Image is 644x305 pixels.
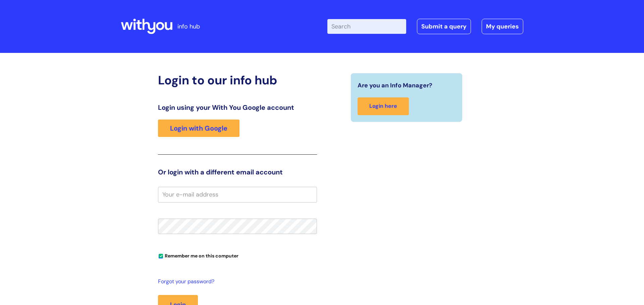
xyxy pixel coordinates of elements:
div: You can uncheck this option if you're logging in from a shared device [158,250,317,261]
span: Are you an Info Manager? [358,80,432,91]
input: Your e-mail address [158,187,317,202]
input: Search [327,19,406,34]
input: Remember me on this computer [159,254,163,258]
h3: Or login with a different email account [158,168,317,176]
p: info hub [177,21,200,32]
a: Login with Google [158,120,239,137]
a: Forgot your password? [158,277,314,287]
h3: Login using your With You Google account [158,103,317,111]
a: Login here [358,97,409,115]
h2: Login to our info hub [158,73,317,87]
a: My queries [482,19,523,34]
a: Submit a query [417,19,471,34]
label: Remember me on this computer [158,251,238,259]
